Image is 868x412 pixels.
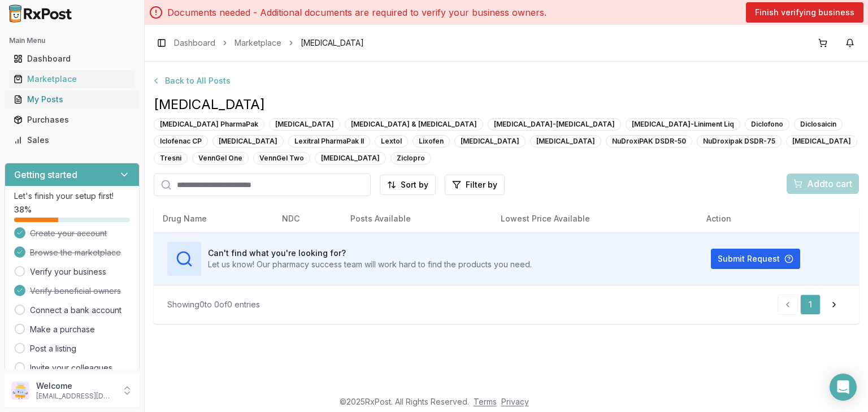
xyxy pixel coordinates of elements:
[235,37,281,49] a: Marketplace
[390,152,431,164] div: Ziclopro
[794,118,843,131] div: Diclosaicin
[800,294,821,315] a: 1
[530,135,601,148] div: [MEDICAL_DATA]
[5,5,77,23] img: RxPost Logo
[9,69,135,89] a: Marketplace
[401,179,428,190] span: Sort by
[14,135,131,146] div: Sales
[5,131,140,149] button: Sales
[14,190,130,202] p: Let's finish your setup first!
[746,2,863,23] button: Finish verifying business
[145,71,237,91] button: Back to All Posts
[9,130,135,150] a: Sales
[823,294,845,315] a: Go to next page
[380,175,436,195] button: Sort by
[208,248,532,259] h3: Can't find what you're looking for?
[501,397,529,406] a: Privacy
[30,362,112,374] a: Invite your colleagues
[786,135,857,148] div: [MEDICAL_DATA]
[212,135,284,148] div: [MEDICAL_DATA]
[167,6,546,19] p: Documents needed - Additional documents are required to verify your business owners.
[14,204,32,215] span: 38 %
[9,36,135,45] h2: Main Menu
[9,49,135,69] a: Dashboard
[288,135,370,148] div: Lexitral PharmaPak II
[30,305,121,316] a: Connect a bank account
[5,70,140,88] button: Marketplace
[192,152,249,164] div: VennGel One
[5,50,140,68] button: Dashboard
[154,205,273,232] th: Drug Name
[14,114,131,125] div: Purchases
[30,343,76,354] a: Post a listing
[697,205,859,232] th: Action
[5,111,140,129] button: Purchases
[474,397,497,406] a: Terms
[36,380,115,392] p: Welcome
[36,392,115,401] p: [EMAIL_ADDRESS][DOMAIN_NAME]
[711,249,800,269] button: Submit Request
[492,205,697,232] th: Lowest Price Available
[488,118,621,131] div: [MEDICAL_DATA]-[MEDICAL_DATA]
[30,247,121,258] span: Browse the marketplace
[208,259,532,270] p: Let us know! Our pharmacy success team will work hard to find the products you need.
[154,135,208,148] div: Iclofenac CP
[697,135,782,148] div: NuDroxipak DSDR-75
[269,118,340,131] div: [MEDICAL_DATA]
[30,228,107,239] span: Create your account
[745,118,789,131] div: Diclofono
[174,37,215,49] a: Dashboard
[14,53,131,64] div: Dashboard
[9,89,135,110] a: My Posts
[445,175,505,195] button: Filter by
[301,37,364,49] span: [MEDICAL_DATA]
[466,179,497,190] span: Filter by
[375,135,408,148] div: Lextol
[30,285,121,297] span: Verify beneficial owners
[14,94,131,105] div: My Posts
[606,135,692,148] div: NuDroxiPAK DSDR-50
[454,135,526,148] div: [MEDICAL_DATA]
[154,118,264,131] div: [MEDICAL_DATA] PharmaPak
[30,266,106,277] a: Verify your business
[315,152,386,164] div: [MEDICAL_DATA]
[174,37,364,49] nav: breadcrumb
[30,324,95,335] a: Make a purchase
[154,152,188,164] div: Tresni
[154,96,859,114] span: [MEDICAL_DATA]
[11,381,29,400] img: User avatar
[413,135,450,148] div: Lixofen
[9,110,135,130] a: Purchases
[253,152,310,164] div: VennGel Two
[14,73,131,85] div: Marketplace
[154,71,859,91] a: Back to All Posts
[14,168,77,181] h3: Getting started
[5,90,140,109] button: My Posts
[345,118,483,131] div: [MEDICAL_DATA] & [MEDICAL_DATA]
[626,118,740,131] div: [MEDICAL_DATA]-Liniment Liq
[830,374,857,401] div: Open Intercom Messenger
[167,299,260,310] div: Showing 0 to 0 of 0 entries
[778,294,845,315] nav: pagination
[273,205,341,232] th: NDC
[341,205,492,232] th: Posts Available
